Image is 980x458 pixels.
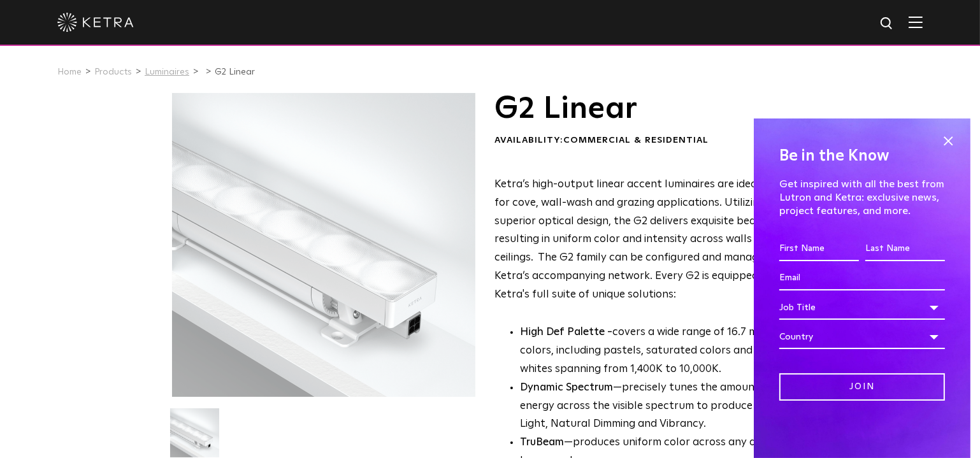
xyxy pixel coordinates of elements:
p: covers a wide range of 16.7 million colors, including pastels, saturated colors and high CRI whit... [520,324,805,379]
li: —precisely tunes the amount of energy across the visible spectrum to produce Natural Light, Natur... [520,379,805,434]
input: Email [779,266,945,290]
p: Ketra’s high-output linear accent luminaires are ideally suited for cove, wall-wash and grazing a... [494,176,805,304]
span: Commercial & Residential [563,136,709,145]
a: Luminaires [145,68,189,76]
img: Hamburger%20Nav.svg [909,16,923,28]
a: Products [94,68,132,76]
div: Country [779,325,945,349]
img: ketra-logo-2019-white [57,13,134,32]
strong: High Def Palette - [520,327,612,338]
div: Job Title [779,296,945,320]
strong: TruBeam [520,437,564,448]
p: Get inspired with all the best from Lutron and Ketra: exclusive news, project features, and more. [779,178,945,217]
h1: G2 Linear [494,93,805,125]
a: Home [57,68,82,76]
a: G2 Linear [215,68,255,76]
img: search icon [879,16,895,32]
input: Join [779,373,945,401]
h4: Be in the Know [779,144,945,168]
input: Last Name [865,237,945,261]
div: Availability: [494,134,805,147]
input: First Name [779,237,859,261]
strong: Dynamic Spectrum [520,382,613,393]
